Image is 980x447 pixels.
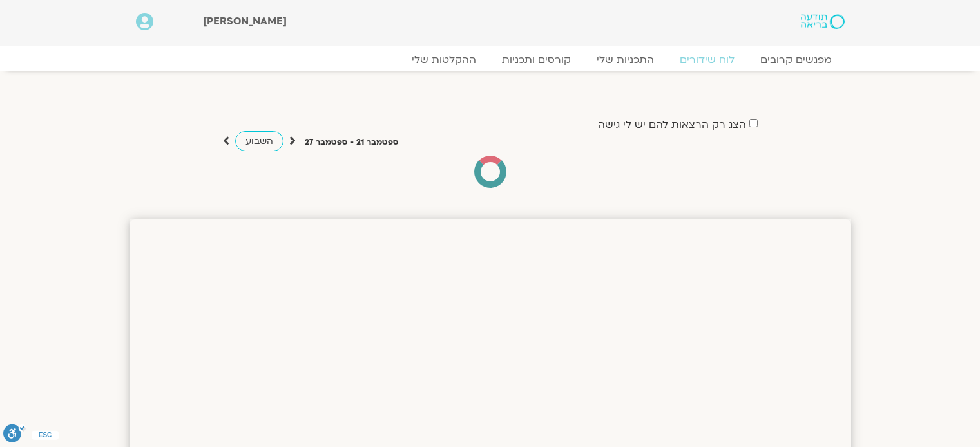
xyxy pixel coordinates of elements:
[136,53,845,66] nav: Menu
[305,136,398,149] p: ספטמבר 21 - ספטמבר 27
[235,131,283,151] a: השבוע
[245,135,273,147] span: השבוע
[399,53,489,66] a: ההקלטות שלי
[203,14,287,28] span: [PERSON_NAME]
[489,53,584,66] a: קורסים ותכניות
[598,119,746,131] label: הצג רק הרצאות להם יש לי גישה
[667,53,747,66] a: לוח שידורים
[584,53,667,66] a: התכניות שלי
[747,53,845,66] a: מפגשים קרובים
